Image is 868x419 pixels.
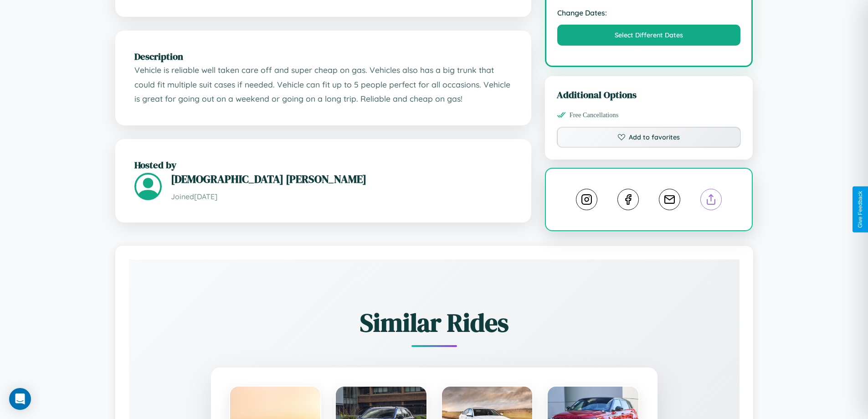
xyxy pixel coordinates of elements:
p: Vehicle is reliable well taken care off and super cheap on gas. Vehicles also has a big trunk tha... [134,63,512,106]
div: Give Feedback [857,191,863,228]
button: Select Different Dates [557,25,741,46]
h3: Additional Options [557,88,741,101]
strong: Change Dates: [557,8,741,17]
h3: [DEMOGRAPHIC_DATA] [PERSON_NAME] [171,171,512,186]
h2: Similar Rides [161,305,708,340]
h2: Hosted by [134,158,512,171]
div: Open Intercom Messenger [9,388,31,410]
p: Joined [DATE] [171,190,512,203]
span: Free Cancellations [570,111,619,119]
button: Add to favorites [557,127,741,148]
h2: Description [134,50,512,63]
